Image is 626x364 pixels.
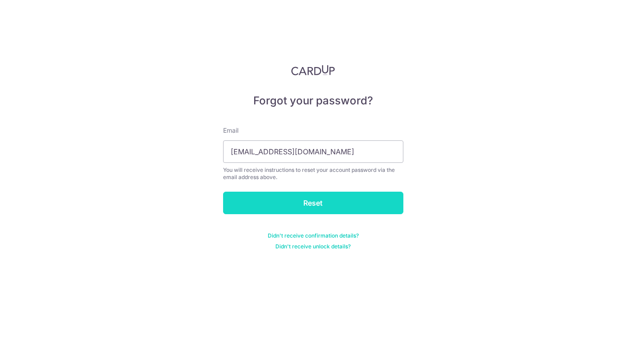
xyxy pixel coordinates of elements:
[223,126,238,135] label: Email
[223,166,403,181] div: You will receive instructions to reset your account password via the email address above.
[223,140,403,163] input: Enter your Email
[223,94,403,108] h5: Forgot your password?
[268,232,359,239] a: Didn't receive confirmation details?
[291,65,335,76] img: CardUp Logo
[223,192,403,214] input: Reset
[275,243,351,250] a: Didn't receive unlock details?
